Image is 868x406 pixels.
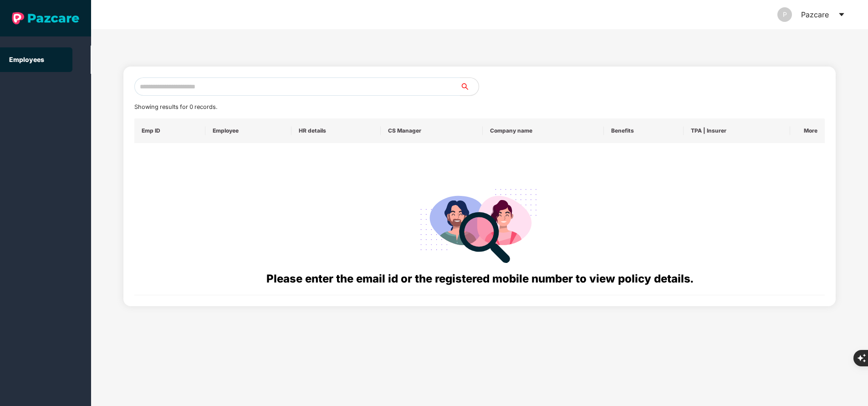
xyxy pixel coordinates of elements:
[460,77,479,96] button: search
[266,272,693,285] span: Please enter the email id or the registered mobile number to view policy details.
[604,118,684,143] th: Benefits
[381,118,483,143] th: CS Manager
[460,83,479,90] span: search
[483,118,604,143] th: Company name
[205,118,292,143] th: Employee
[134,103,217,110] span: Showing results for 0 records.
[684,118,790,143] th: TPA | Insurer
[783,7,787,22] span: P
[9,56,44,63] a: Employees
[790,118,825,143] th: More
[291,118,381,143] th: HR details
[134,118,205,143] th: Emp ID
[838,11,845,18] span: caret-down
[414,178,545,270] img: svg+xml;base64,PHN2ZyB4bWxucz0iaHR0cDovL3d3dy53My5vcmcvMjAwMC9zdmciIHdpZHRoPSIyODgiIGhlaWdodD0iMj...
